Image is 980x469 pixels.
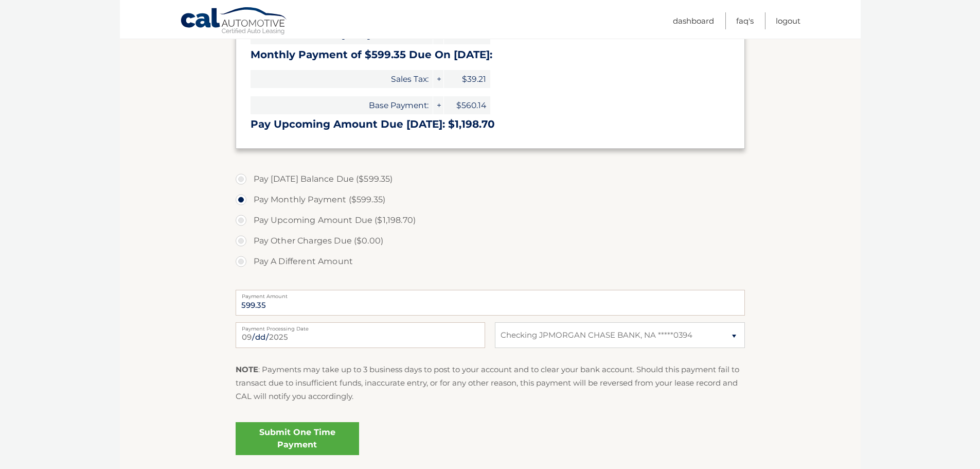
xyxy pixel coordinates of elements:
[236,322,485,331] label: Payment Processing Date
[444,96,490,114] span: $560.14
[236,231,745,251] label: Pay Other Charges Due ($0.00)
[673,12,714,29] a: Dashboard
[251,48,730,61] h3: Monthly Payment of $599.35 Due On [DATE]:
[236,189,745,210] label: Pay Monthly Payment ($599.35)
[251,96,433,114] span: Base Payment:
[236,363,745,404] p: : Payments may take up to 3 business days to post to your account and to clear your bank account....
[236,422,359,455] a: Submit One Time Payment
[433,70,443,88] span: +
[251,118,730,131] h3: Pay Upcoming Amount Due [DATE]: $1,198.70
[236,290,745,316] input: Payment Amount
[776,12,800,29] a: Logout
[736,12,754,29] a: FAQ's
[236,290,745,298] label: Payment Amount
[444,70,490,88] span: $39.21
[433,96,443,114] span: +
[236,364,258,374] strong: NOTE
[236,251,745,272] label: Pay A Different Amount
[236,210,745,231] label: Pay Upcoming Amount Due ($1,198.70)
[180,7,288,37] a: Cal Automotive
[236,169,745,189] label: Pay [DATE] Balance Due ($599.35)
[251,70,433,88] span: Sales Tax:
[236,322,485,348] input: Payment Date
